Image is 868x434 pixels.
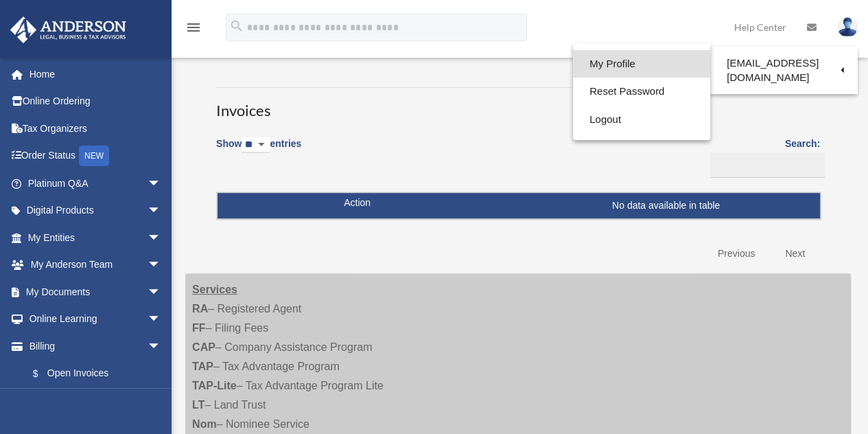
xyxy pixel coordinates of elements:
[19,387,175,415] a: Past Invoices
[242,137,270,153] select: Showentries
[148,278,175,306] span: arrow_drop_down
[148,251,175,279] span: arrow_drop_down
[6,16,130,43] img: Anderson Advisors Platinum Portal
[229,19,244,34] i: search
[192,361,213,372] strong: TAP
[10,278,182,306] a: My Documentsarrow_drop_down
[148,224,175,252] span: arrow_drop_down
[10,88,182,115] a: Online Ordering
[705,135,820,178] label: Search:
[148,170,175,198] span: arrow_drop_down
[10,142,182,170] a: Order StatusNEW
[216,87,820,122] h3: Invoices
[192,284,237,295] strong: Services
[216,135,301,167] label: Show entries
[10,224,182,251] a: My Entitiesarrow_drop_down
[775,240,815,268] a: Next
[573,106,710,134] a: Logout
[192,341,215,353] strong: CAP
[10,170,182,197] a: Platinum Q&Aarrow_drop_down
[185,19,202,36] i: menu
[707,240,765,268] a: Previous
[10,115,182,142] a: Tax Organizers
[710,152,825,179] input: Search:
[573,50,710,78] a: My Profile
[192,380,237,391] strong: TAP-Lite
[79,146,109,166] div: NEW
[192,303,208,315] strong: RA
[19,360,168,388] a: $Open Invoices
[148,332,175,361] span: arrow_drop_down
[148,306,175,334] span: arrow_drop_down
[10,197,182,225] a: Digital Productsarrow_drop_down
[10,60,182,88] a: Home
[192,418,217,430] strong: Nom
[148,197,175,225] span: arrow_drop_down
[192,399,204,411] strong: LT
[10,251,182,279] a: My Anderson Teamarrow_drop_down
[185,24,202,36] a: menu
[10,306,182,333] a: Online Learningarrow_drop_down
[573,78,710,106] a: Reset Password
[710,50,858,91] a: [EMAIL_ADDRESS][DOMAIN_NAME]
[192,322,206,334] strong: FF
[218,193,820,219] td: No data available in table
[837,17,858,37] img: User Pic
[10,332,175,360] a: Billingarrow_drop_down
[40,365,47,382] span: $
